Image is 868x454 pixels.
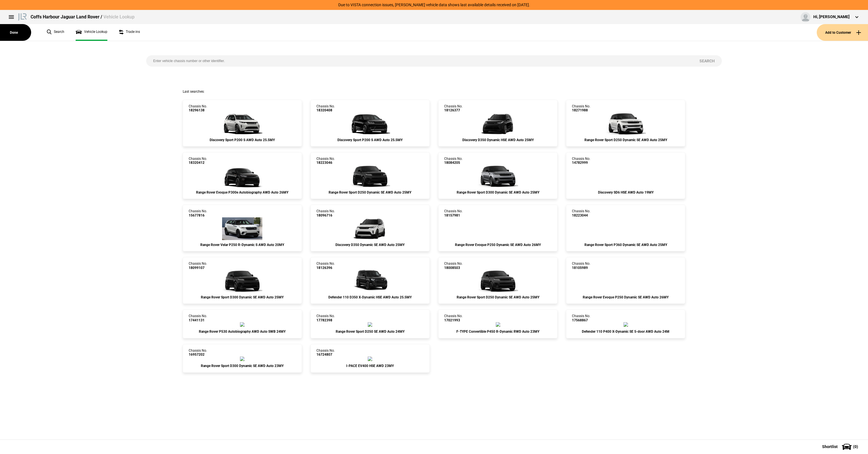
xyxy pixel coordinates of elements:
img: 18084205_ext.jpeg [478,165,518,188]
div: Discovery D350 Dynamic SE AWD Auto 25MY [316,243,424,247]
img: 18008503_ext.jpeg [478,270,518,292]
div: Chassis No. [189,262,207,270]
span: 17568867 [572,318,590,322]
div: Chassis No. [316,157,335,165]
span: 18296138 [189,108,207,112]
div: Range Rover Sport D250 Dynamic SE AWD Auto 25MY [316,190,424,194]
div: Range Rover Sport D300 Dynamic SE AWD Auto 25MY [444,190,552,194]
span: 18157981 [444,213,463,217]
div: Chassis No. [444,157,463,165]
a: Trade ins [119,24,140,41]
img: 18099107_ext.jpeg [222,270,262,292]
img: exterior-0 [368,322,372,327]
div: Chassis No. [189,157,207,165]
div: Hi, [PERSON_NAME] [813,14,850,20]
img: exterior-0 [624,322,628,327]
span: 18105989 [572,266,590,270]
div: Coffs Harbour Jaguar Land Rover / [31,14,135,20]
div: Range Rover Sport D250 Dynamic SE AWD Auto 25MY [444,295,552,299]
img: landrover.png [17,12,28,21]
a: Vehicle Lookup [76,24,107,41]
div: Chassis No. [189,349,207,357]
span: 18008503 [444,266,463,270]
span: 17441131 [189,318,207,322]
div: Range Rover Sport D300 Dynamic SE AWD Auto 23MY [189,364,296,368]
div: Discovery Sport P200 S AWD Auto 25.5MY [189,138,296,142]
div: Chassis No. [572,157,590,165]
div: Chassis No. [316,209,335,217]
div: Range Rover Evoque P300e Autobiography AWD Auto 26MY [189,190,296,194]
div: Defender 110 D350 X-Dynamic HSE AWD Auto 25.5MY [316,295,424,299]
div: Chassis No. [444,104,463,113]
a: Search [47,24,64,41]
div: Chassis No. [316,349,335,357]
span: Shortlist [822,445,838,449]
img: 18096716_ext.jpeg [350,217,390,240]
img: 18296138_ext.jpeg [222,113,262,135]
button: Add to Customer [817,24,868,41]
div: Discovery Sport P200 S AWD Auto 25.5MY [316,138,424,142]
span: 18320412 [189,161,207,165]
img: 18126377_ext.jpeg [478,113,518,135]
div: Chassis No. [316,262,335,270]
span: 17021993 [444,318,463,322]
div: Chassis No. [316,104,335,113]
span: 18096716 [316,213,335,217]
span: 18126377 [444,108,463,112]
img: exterior-0 [496,322,500,327]
img: 15677816_ext.jpeg [222,217,262,240]
div: Chassis No. [189,209,207,217]
img: exterior-0 [240,322,244,327]
button: Search [692,55,722,67]
div: Range Rover Evoque P250 Dynamic SE AWD Auto 26MY [572,295,679,299]
div: Defender 110 P400 X-Dynamic SE 5-door AWD Auto 24M [572,330,679,334]
div: Chassis No. [189,104,207,113]
span: 17782398 [316,318,335,322]
span: 18320408 [316,108,335,112]
img: 18320408_ext.jpeg [350,113,390,135]
div: Chassis No. [572,209,590,217]
img: 18320412_ext.jpeg [222,165,262,188]
span: 15677816 [189,213,207,217]
div: Range Rover Sport D300 Dynamic SE AWD Auto 25MY [189,295,296,299]
div: Chassis No. [444,209,463,217]
img: 18126396_ext.jpeg [350,270,390,292]
span: Last searches: [183,90,205,94]
span: 18271988 [572,108,590,112]
span: 18126396 [316,266,335,270]
div: Discovery D350 Dynamic HSE AWD Auto 25MY [444,138,552,142]
div: Range Rover Velar P250 R-Dynamic S AWD Auto 20MY [189,243,296,247]
input: Enter vehicle chassis number or other identifier. [146,55,693,67]
div: Range Rover P530 Autobiography AWD Auto SWB 24MY [189,330,296,334]
div: Discovery SD6 HSE AWD Auto 19MY [572,190,679,194]
span: 18084205 [444,161,463,165]
div: Chassis No. [444,262,463,270]
div: Range Rover Sport P360 Dynamic SE AWD Auto 25MY [572,243,679,247]
img: exterior-0 [240,357,244,361]
span: 18099107 [189,266,207,270]
div: I-PACE EV400 HSE AWD 23MY [316,364,424,368]
span: 18223046 [316,161,335,165]
span: 18223044 [572,213,590,217]
button: Shortlist(0) [814,440,868,454]
div: Range Rover Sport D250 Dynamic SE AWD Auto 25MY [572,138,679,142]
div: F-TYPE Convertible P450 R-Dynamic RWD Auto 23MY [444,330,552,334]
div: Chassis No. [316,314,335,322]
div: Chassis No. [572,262,590,270]
div: Chassis No. [572,104,590,113]
img: exterior-0 [368,357,372,361]
span: Vehicle Lookup [103,14,135,20]
div: Range Rover Evoque P250 Dynamic SE AWD Auto 26MY [444,243,552,247]
span: ( 0 ) [853,445,858,449]
img: 18223046_ext.jpeg [350,165,390,188]
span: 16957202 [189,353,207,357]
div: Chassis No. [444,314,463,322]
span: 14782999 [572,161,590,165]
div: Range Rover Sport D250 SE AWD Auto 24MY [316,330,424,334]
span: 16724807 [316,353,335,357]
div: Chassis No. [189,314,207,322]
div: Chassis No. [572,314,590,322]
img: 18271988_ext.jpeg [606,113,646,135]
